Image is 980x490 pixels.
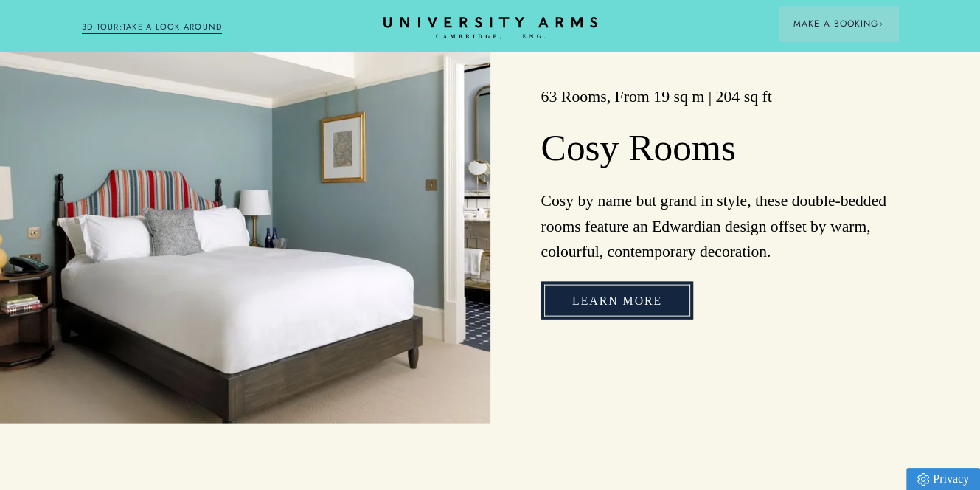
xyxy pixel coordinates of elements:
a: 3D TOUR:TAKE A LOOK AROUND [82,21,223,34]
button: Make a BookingArrow icon [779,6,898,41]
img: Arrow icon [878,21,883,27]
h2: Cosy Rooms [541,125,899,171]
span: Make a Booking [793,17,883,30]
h3: 63 Rooms, From 19 sq m | 204 sq ft [541,86,899,108]
img: Privacy [917,473,929,486]
a: Home [383,17,597,40]
p: Cosy by name but grand in style, these double-bedded rooms feature an Edwardian design offset by ... [541,188,899,265]
a: Learn More [541,282,693,320]
a: Privacy [906,468,980,490]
